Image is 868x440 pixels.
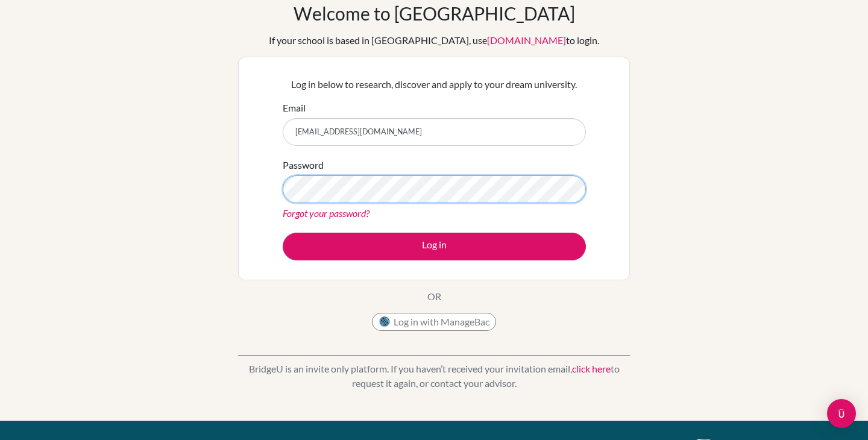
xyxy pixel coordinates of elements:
div: If your school is based in [GEOGRAPHIC_DATA], use to login. [269,33,599,48]
button: Log in [283,233,586,260]
p: OR [427,289,441,304]
a: click here [572,363,611,374]
p: Log in below to research, discover and apply to your dream university. [283,77,586,92]
button: Log in with ManageBac [372,313,496,331]
a: [DOMAIN_NAME] [487,34,566,46]
label: Password [283,158,324,172]
a: Forgot your password? [283,207,370,219]
div: Open Intercom Messenger [827,399,856,428]
p: BridgeU is an invite only platform. If you haven’t received your invitation email, to request it ... [238,362,630,391]
h1: Welcome to [GEOGRAPHIC_DATA] [294,2,575,24]
label: Email [283,101,306,115]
